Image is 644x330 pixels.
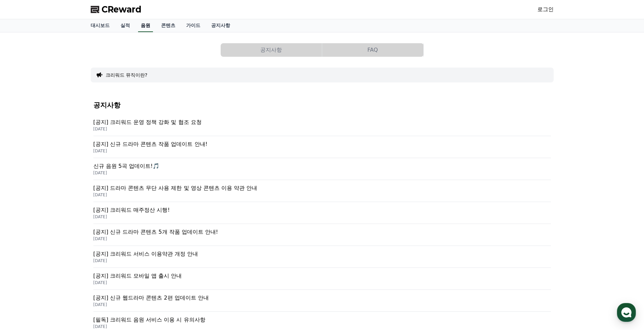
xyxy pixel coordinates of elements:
a: 가이드 [181,19,206,32]
p: [DATE] [93,236,551,242]
span: 대화 [62,225,70,230]
p: [공지] 신규 드라마 콘텐츠 작품 업데이트 안내! [93,140,551,148]
a: 음원 [138,19,153,32]
p: [공지] 크리워드 모바일 앱 출시 안내 [93,272,551,280]
span: CReward [102,4,141,15]
p: [공지] 크리워드 서비스 이용약관 개정 안내 [93,250,551,258]
p: [DATE] [93,324,551,329]
button: 크리워드 뮤직이란? [106,72,148,78]
button: FAQ [322,43,423,57]
a: [공지] 크리워드 운영 정책 강화 및 협조 요청 [DATE] [93,114,551,136]
a: 홈 [2,214,45,231]
a: 대시보드 [85,19,115,32]
a: [공지] 신규 드라마 콘텐츠 작품 업데이트 안내! [DATE] [93,136,551,158]
a: 공지사항 [206,19,236,32]
button: 공지사항 [221,43,322,57]
a: 로그인 [537,5,554,14]
p: [DATE] [93,192,551,198]
a: 실적 [115,19,135,32]
a: 신규 음원 5곡 업데이트!🎵 [DATE] [93,158,551,180]
p: [DATE] [93,280,551,285]
a: [공지] 신규 웹드라마 콘텐츠 2편 업데이트 안내 [DATE] [93,290,551,312]
span: 홈 [21,224,25,230]
p: [DATE] [93,302,551,307]
h4: 공지사항 [93,101,551,109]
a: 콘텐츠 [156,19,181,32]
a: [공지] 크리워드 매주정산 시행! [DATE] [93,202,551,224]
a: [공지] 크리워드 모바일 앱 출시 안내 [DATE] [93,268,551,290]
p: [DATE] [93,214,551,220]
p: [DATE] [93,126,551,132]
p: 신규 음원 5곡 업데이트!🎵 [93,162,551,170]
span: 설정 [105,224,113,230]
p: [DATE] [93,148,551,154]
p: [DATE] [93,170,551,176]
p: [공지] 크리워드 매주정산 시행! [93,206,551,214]
a: 대화 [45,214,87,231]
p: [공지] 드라마 콘텐츠 무단 사용 제한 및 영상 콘텐츠 이용 약관 안내 [93,184,551,192]
a: [공지] 드라마 콘텐츠 무단 사용 제한 및 영상 콘텐츠 이용 약관 안내 [DATE] [93,180,551,202]
p: [DATE] [93,258,551,263]
a: 공지사항 [221,43,322,57]
a: [공지] 신규 드라마 콘텐츠 5개 작품 업데이트 안내! [DATE] [93,224,551,246]
p: [공지] 크리워드 운영 정책 강화 및 협조 요청 [93,118,551,126]
p: [공지] 신규 웹드라마 콘텐츠 2편 업데이트 안내 [93,294,551,302]
a: 설정 [87,214,130,231]
p: [공지] 신규 드라마 콘텐츠 5개 작품 업데이트 안내! [93,228,551,236]
a: CReward [91,4,141,15]
a: [공지] 크리워드 서비스 이용약관 개정 안내 [DATE] [93,246,551,268]
p: [필독] 크리워드 음원 서비스 이용 시 유의사항 [93,316,551,324]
